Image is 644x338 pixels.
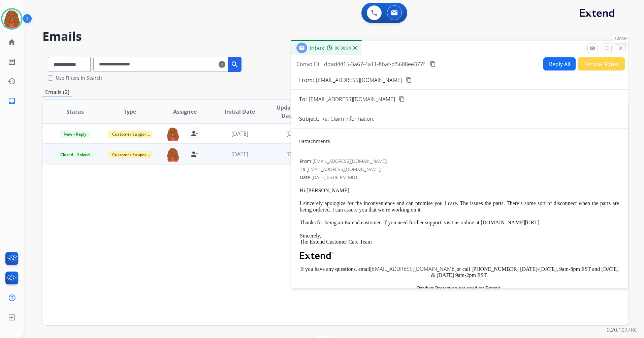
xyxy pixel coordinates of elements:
[8,38,16,46] mat-icon: home
[616,43,626,53] button: Close
[312,174,358,180] span: [DATE] 05:06 PM MDT
[108,151,152,158] span: Customer Support
[8,58,16,66] mat-icon: list_alt
[310,44,324,52] span: Inbox
[299,76,314,84] p: From:
[8,77,16,85] mat-icon: history
[321,115,374,123] p: Re: Claim Information.
[56,75,102,81] label: Use Filters In Search
[42,88,72,96] p: Emails (2)
[299,95,307,103] p: To:
[613,33,629,44] p: Close
[286,130,303,137] span: [DATE]
[124,108,136,116] span: Type
[231,60,239,68] mat-icon: search
[60,131,90,138] span: New - Reply
[399,96,405,102] mat-icon: content_copy
[299,138,330,145] div: attachments
[8,97,16,105] mat-icon: inbox
[300,158,619,165] div: From:
[300,266,619,279] p: If you have any questions, email or call [PHONE_NUMBER] [DATE]-[DATE], 9am-8pm EST and [DATE] & [...
[300,188,619,194] p: Hi [PERSON_NAME],
[589,45,595,51] mat-icon: remove_red_eye
[296,60,321,68] p: Convo ID:
[607,326,637,334] p: 0.20.1027RC
[316,76,402,84] p: [EMAIL_ADDRESS][DOMAIN_NAME]
[307,166,381,172] span: [EMAIL_ADDRESS][DOMAIN_NAME]
[56,151,94,158] span: Closed – Solved
[66,108,84,116] span: Status
[231,150,248,158] span: [DATE]
[300,174,619,181] div: Date:
[370,265,456,273] a: [EMAIL_ADDRESS][DOMAIN_NAME]
[313,158,387,164] span: [EMAIL_ADDRESS][DOMAIN_NAME]
[300,220,619,226] p: Thanks for being an Extend customer. If you need further support, visit us online at [DOMAIN_NAME...
[300,166,619,173] div: To:
[300,233,619,245] p: Sincerely, The Extend Customer Care Team
[166,147,180,162] img: agent-avatar
[543,57,576,71] button: Reply All
[309,95,395,103] span: [EMAIL_ADDRESS][DOMAIN_NAME]
[604,45,610,51] mat-icon: fullscreen
[173,108,197,116] span: Assignee
[225,108,255,116] span: Initial Date
[231,130,248,137] span: [DATE]
[406,77,412,83] mat-icon: content_copy
[300,252,333,259] img: Extend Logo
[219,60,225,68] mat-icon: clear
[430,61,436,67] mat-icon: content_copy
[300,200,619,213] p: I sincerely apologize for the inconvenience and can promise you I care. The issues the parts. The...
[286,150,303,158] span: [DATE]
[578,57,625,71] button: Secure Notes
[335,46,351,51] span: 00:00:04
[2,9,21,28] img: avatar
[190,150,198,158] mat-icon: person_remove
[273,104,303,120] span: Updated Date
[324,60,425,68] span: ddad4415-3a67-4a11-8baf-cf5608ee377f
[42,30,628,43] h2: Emails
[108,131,152,138] span: Customer Support
[618,45,624,51] mat-icon: close
[300,285,619,316] p: Product Protection powered by Extend. Extend, Inc. is the Administrator and Extend Warranty Servi...
[299,138,302,144] span: 0
[190,130,198,138] mat-icon: person_remove
[166,127,180,141] img: agent-avatar
[299,115,319,123] p: Subject:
